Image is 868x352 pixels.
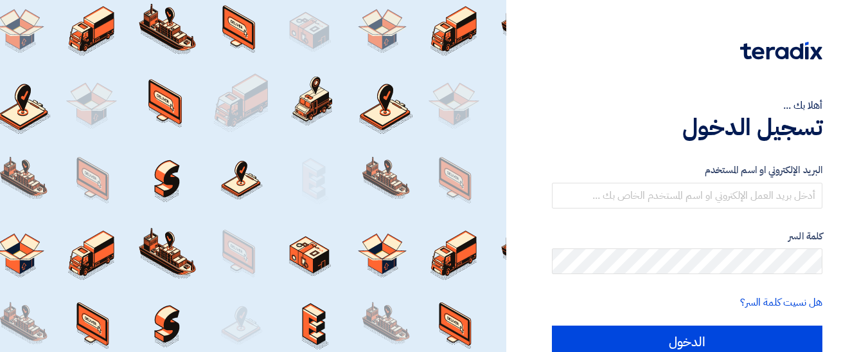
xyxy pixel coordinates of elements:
div: أهلا بك ... [552,98,822,113]
label: البريد الإلكتروني او اسم المستخدم [552,163,822,178]
input: أدخل بريد العمل الإلكتروني او اسم المستخدم الخاص بك ... [552,183,822,208]
a: هل نسيت كلمة السر؟ [740,295,822,310]
img: Teradix logo [740,42,822,60]
label: كلمة السر [552,229,822,244]
h1: تسجيل الدخول [552,113,822,142]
